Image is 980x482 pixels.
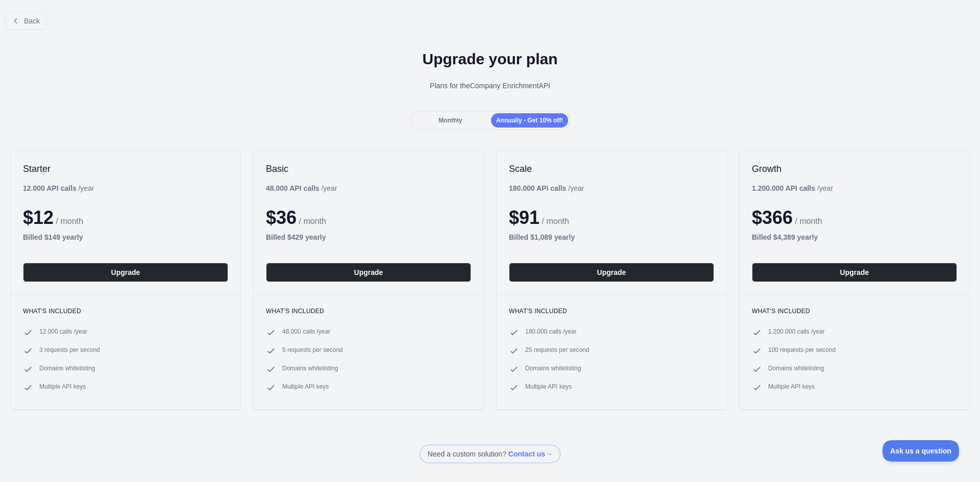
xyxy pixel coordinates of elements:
span: $ 91 [509,207,540,228]
h2: Scale [509,163,714,175]
iframe: Toggle Customer Support [883,440,960,462]
b: 1.200.000 API calls [752,184,815,192]
h2: Growth [752,163,957,175]
b: 180.000 API calls [509,184,566,192]
div: / year [509,183,584,193]
div: / year [752,183,833,193]
span: $ 366 [752,207,793,228]
h2: Basic [266,163,471,175]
